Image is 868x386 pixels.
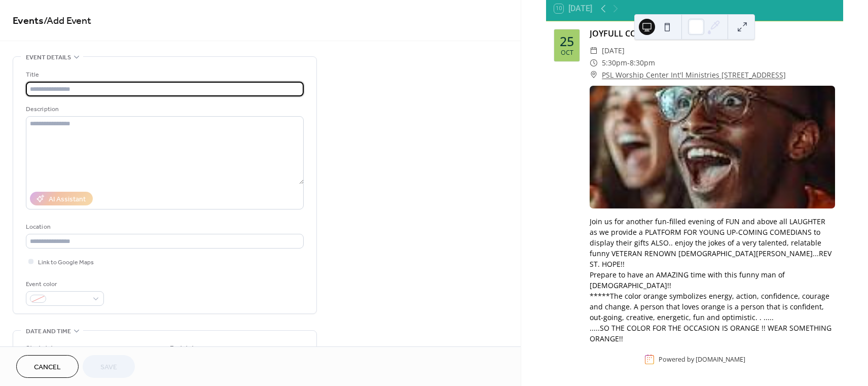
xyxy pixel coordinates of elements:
span: - [627,57,630,69]
div: JOYFULL COMEDY NIGHT !! [590,27,835,40]
div: 25 [560,35,574,48]
span: Cancel [34,362,61,373]
div: ​ [590,45,598,57]
button: Cancel [16,355,79,378]
span: [DATE] [602,45,625,57]
span: Link to Google Maps [38,257,94,268]
span: 8:30pm [630,57,655,69]
div: End date [170,343,198,354]
div: ​ [590,69,598,81]
a: PSL Worship Center Int'l Ministries [STREET_ADDRESS] [602,69,786,81]
span: Date and time [26,326,71,337]
div: ​ [590,57,598,69]
div: Description [26,104,302,115]
div: Title [26,69,302,80]
a: Events [13,11,44,31]
div: Start date [26,343,57,354]
div: Location [26,222,302,232]
span: 5:30pm [602,57,627,69]
div: Event color [26,279,102,290]
span: / Add Event [44,11,91,31]
div: Powered by [659,355,745,364]
a: [DOMAIN_NAME] [696,355,745,364]
span: Event details [26,52,71,63]
div: Oct [561,50,573,56]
